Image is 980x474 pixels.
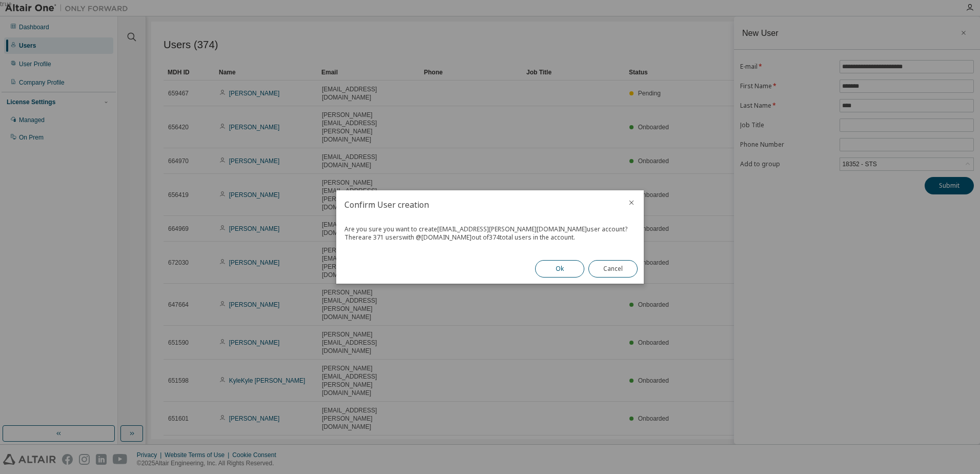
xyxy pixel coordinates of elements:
button: Ok [535,260,584,278]
div: There are 371 users with @ [DOMAIN_NAME] out of 374 total users in the account. [344,233,636,242]
button: close [627,199,636,207]
div: Are you sure you want to create [EMAIL_ADDRESS][PERSON_NAME][DOMAIN_NAME] user account? [344,225,636,233]
h2: Confirm User creation [336,190,619,219]
button: Cancel [588,260,638,278]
